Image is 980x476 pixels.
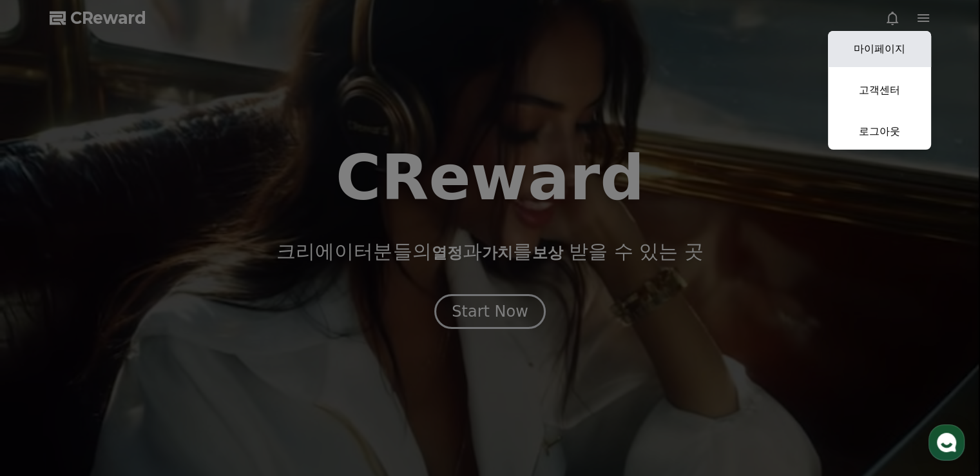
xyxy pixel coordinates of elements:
a: 설정 [166,369,247,401]
span: 설정 [199,388,215,399]
button: 마이페이지 고객센터 로그아웃 [828,31,931,150]
a: 대화 [85,369,166,401]
a: 고객센터 [828,72,931,108]
a: 마이페이지 [828,31,931,67]
a: 홈 [4,369,85,401]
a: 로그아웃 [828,114,931,150]
span: 대화 [118,389,133,399]
span: 홈 [41,388,48,399]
